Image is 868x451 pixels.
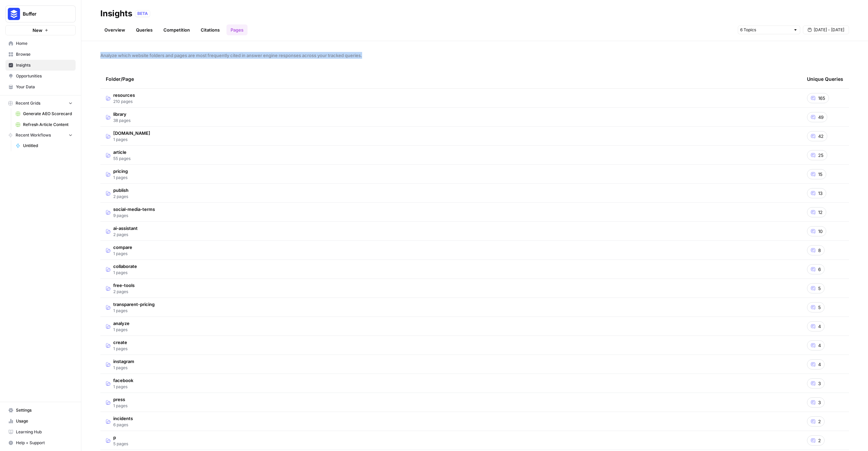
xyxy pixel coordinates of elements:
span: Home [16,40,73,47]
button: New [5,25,76,35]
a: Usage [5,416,76,427]
span: 2 pages [113,194,129,200]
span: Browse [16,51,73,57]
span: 13 [818,190,823,197]
img: Buffer Logo [8,8,20,20]
span: 6 [818,266,821,273]
span: 1 pages [113,384,133,390]
span: 5 [818,304,821,311]
span: p [113,434,128,441]
span: 2 pages [113,232,138,238]
a: Your Data [5,82,76,92]
a: Queries [132,24,157,35]
span: social-media-terms [113,206,155,213]
span: 4 [818,323,821,330]
span: 165 [818,95,825,102]
a: Overview [100,24,129,35]
span: 210 pages [113,98,135,105]
span: Usage [16,418,73,424]
span: free-tools [113,282,135,289]
span: Recent Grids [16,100,40,106]
span: facebook [113,377,133,384]
a: Citations [197,24,224,35]
span: 3 [818,399,821,406]
span: resources [113,92,135,98]
span: press [113,396,127,403]
span: Analyze which website folders and pages are most frequently cited in answer engine responses acro... [100,52,849,59]
a: Browse [5,49,76,60]
button: [DATE] - [DATE] [803,25,849,34]
a: Learning Hub [5,427,76,437]
span: create [113,339,127,346]
span: 4 [818,342,821,349]
span: pricing [113,168,128,175]
a: Home [5,38,76,49]
span: 38 pages [113,118,131,124]
span: 9 pages [113,213,155,219]
span: Generate AEO Scorecard [23,111,73,117]
span: 12 [818,209,823,216]
span: publish [113,187,129,194]
div: BETA [135,10,150,17]
div: Insights [100,8,132,19]
a: Settings [5,405,76,416]
span: 2 [818,418,821,425]
span: 25 [818,152,824,159]
span: instagram [113,358,134,365]
a: Competition [159,24,194,35]
span: 10 [818,228,823,235]
div: Unique Queries [807,70,843,88]
input: 6 Topics [740,26,790,33]
span: 8 [818,247,821,254]
span: 1 pages [113,251,132,257]
span: [DOMAIN_NAME] [113,130,150,137]
span: Your Data [16,84,73,90]
span: compare [113,244,132,251]
a: Generate AEO Scorecard [13,108,76,119]
span: incidents [113,415,133,422]
span: New [33,27,42,34]
span: 5 [818,285,821,292]
span: 15 [818,171,823,178]
span: Recent Workflows [16,132,51,138]
span: 3 [818,380,821,387]
span: 2 pages [113,289,135,295]
span: 4 [818,361,821,368]
span: ai-assistant [113,225,138,232]
span: 6 pages [113,422,133,428]
span: 1 pages [113,137,150,143]
span: 42 [818,133,824,140]
span: Insights [16,62,73,68]
button: Recent Workflows [5,130,76,140]
span: article [113,149,131,156]
button: Workspace: Buffer [5,5,76,22]
a: Insights [5,60,76,71]
span: Buffer [23,11,64,17]
a: Untitled [13,140,76,151]
span: 55 pages [113,156,131,162]
span: 1 pages [113,327,130,333]
span: Settings [16,407,73,413]
span: [DATE] - [DATE] [814,27,844,33]
a: Pages [226,24,248,35]
span: 49 [818,114,824,121]
span: 1 pages [113,308,155,314]
button: Recent Grids [5,98,76,108]
span: Refresh Article Content [23,122,73,128]
div: Folder/Page [106,70,796,88]
span: transparent-pricing [113,301,155,308]
span: Opportunities [16,73,73,79]
span: library [113,111,131,118]
span: 1 pages [113,270,137,276]
span: Help + Support [16,440,73,446]
span: 1 pages [113,346,127,352]
span: 1 pages [113,365,134,371]
span: 1 pages [113,403,127,409]
a: Opportunities [5,71,76,82]
span: analyze [113,320,130,327]
span: 5 pages [113,441,128,447]
span: Learning Hub [16,429,73,435]
button: Help + Support [5,437,76,448]
span: 2 [818,437,821,444]
a: Refresh Article Content [13,119,76,130]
